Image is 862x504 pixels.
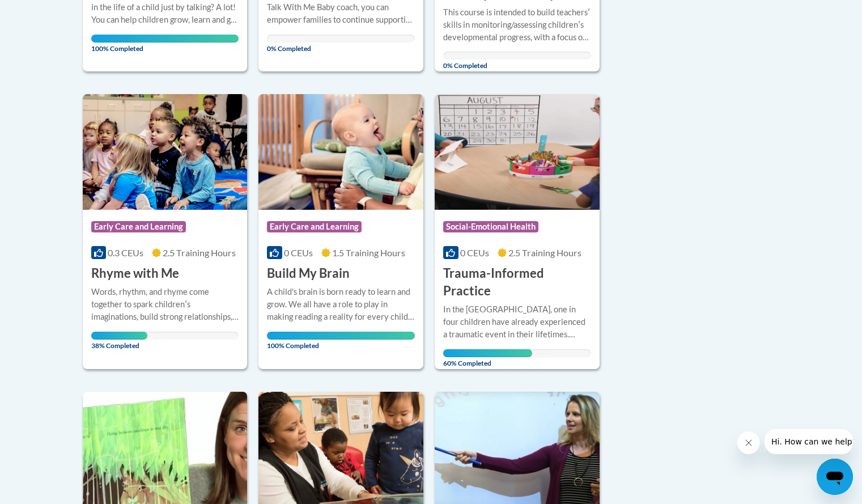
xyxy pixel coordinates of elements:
h3: Build My Brain [267,265,350,282]
img: Course Logo [258,94,423,210]
div: Your progress [267,332,415,340]
img: Course Logo [83,94,248,210]
span: 2.5 Training Hours [508,247,581,258]
span: 1.5 Training Hours [332,247,405,258]
span: 0.3 CEUs [108,247,143,258]
span: 0 CEUs [460,247,489,258]
span: 100% Completed [267,332,415,350]
div: Words, rhythm, and rhyme come together to spark childrenʹs imaginations, build strong relationshi... [91,286,239,323]
span: Early Care and Learning [91,221,186,232]
span: Social-Emotional Health [443,221,538,232]
a: Course LogoEarly Care and Learning0 CEUs1.5 Training Hours Build My BrainA child's brain is born ... [258,94,423,369]
span: 100% Completed [91,35,239,53]
span: 38% Completed [91,332,147,350]
span: 60% Completed [443,349,532,367]
div: This course is intended to build teachersʹ skills in monitoring/assessing childrenʹs developmenta... [443,6,591,44]
span: 0 CEUs [284,247,313,258]
iframe: Button to launch messaging window [817,459,853,495]
span: 2.5 Training Hours [163,247,236,258]
div: Your progress [91,35,239,43]
img: Course Logo [435,94,600,210]
h3: Trauma-Informed Practice [443,265,591,300]
span: Early Care and Learning [267,221,362,232]
span: Hi. How can we help? [7,8,92,17]
div: A child's brain is born ready to learn and grow. We all have a role to play in making reading a r... [267,286,415,323]
div: Your progress [91,332,147,340]
div: In the [GEOGRAPHIC_DATA], one in four children have already experienced a traumatic event in thei... [443,303,591,341]
div: Your progress [443,349,532,357]
a: Course LogoSocial-Emotional Health0 CEUs2.5 Training Hours Trauma-Informed PracticeIn the [GEOGRA... [435,94,600,369]
a: Course LogoEarly Care and Learning0.3 CEUs2.5 Training Hours Rhyme with MeWords, rhythm, and rhym... [83,94,248,369]
iframe: Message from company [765,429,853,454]
iframe: Close message [737,431,760,454]
h3: Rhyme with Me [91,265,179,282]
